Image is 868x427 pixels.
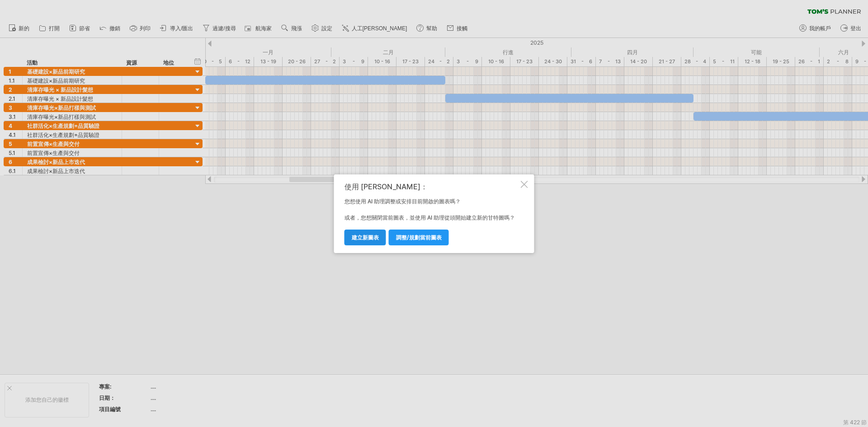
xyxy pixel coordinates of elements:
font: 使用 [PERSON_NAME]： [344,182,428,191]
font: 您想使用 AI 助理調整或安排目前開啟的圖表嗎？ [344,198,461,205]
a: 調整/規劃當前圖表 [389,230,449,245]
font: 調整/規劃當前圖表 [396,234,442,241]
a: 建立新圖表 [344,230,386,245]
font: 或者，您想關閉當前圖表，並使用 AI 助理從頭開始建立新的甘特圖嗎？ [344,214,515,221]
font: 建立新圖表 [352,234,379,241]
